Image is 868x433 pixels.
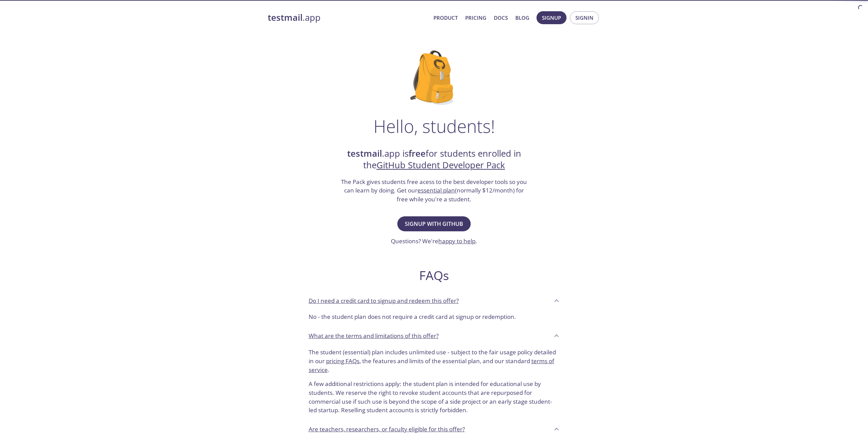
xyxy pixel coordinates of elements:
[303,345,565,420] div: What are the terms and limitations of this offer?
[340,148,528,171] h2: .app is for students enrolled in the
[438,237,475,245] a: happy to help
[494,13,508,22] a: Docs
[536,11,567,24] button: Signup
[409,148,426,159] strong: free
[575,13,593,22] span: Signin
[410,50,458,105] img: github-student-backpack.png
[309,312,560,321] p: No - the student plan does not require a credit card at signup or redemption.
[303,327,565,345] div: What are the terms and limitations of this offer?
[340,177,528,204] h3: The Pack gives students free acess to the best developer tools so you can learn by doing. Get our...
[303,268,565,283] h2: FAQs
[515,13,529,22] a: Blog
[347,148,382,159] strong: testmail
[377,159,505,171] a: GitHub Student Developer Pack
[303,310,565,327] div: Do I need a credit card to signup and redeem this offer?
[373,116,495,136] h1: Hello, students!
[309,331,439,340] p: What are the terms and limitations of this offer?
[268,12,428,24] a: testmail.app
[268,12,303,24] strong: testmail
[397,216,471,231] button: Signup with GitHub
[303,291,565,310] div: Do I need a credit card to signup and redeem this offer?
[433,13,458,22] a: Product
[309,296,459,305] p: Do I need a credit card to signup and redeem this offer?
[309,357,554,374] a: terms of service
[417,186,455,194] a: essential plan
[465,13,486,22] a: Pricing
[309,374,560,415] p: A few additional restrictions apply: the student plan is intended for educational use by students...
[326,357,359,365] a: pricing FAQs
[405,219,463,229] span: Signup with GitHub
[309,348,560,374] p: The student (essential) plan includes unlimited use - subject to the fair usage policy detailed i...
[542,13,561,22] span: Signup
[570,11,599,24] button: Signin
[391,237,477,246] h3: Questions? We're .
